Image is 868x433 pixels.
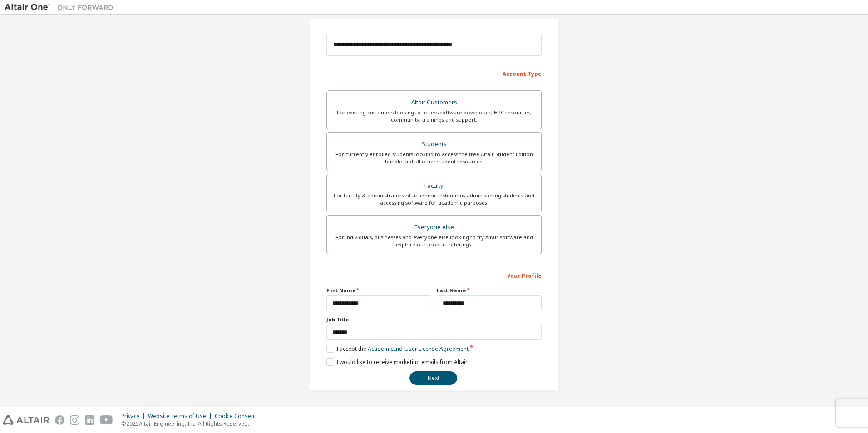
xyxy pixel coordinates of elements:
[121,420,261,428] p: © 2025 Altair Engineering, Inc. All Rights Reserved.
[332,151,536,165] div: For currently enrolled students looking to access the free Altair Student Edition bundle and all ...
[215,413,261,420] div: Cookie Consent
[3,415,49,425] img: altair_logo.svg
[332,192,536,207] div: For faculty & administrators of academic institutions administering students and accessing softwa...
[326,287,431,294] label: First Name
[332,221,536,234] div: Everyone else
[332,234,536,248] div: For individuals, businesses and everyone else looking to try Altair software and explore our prod...
[55,415,64,425] img: facebook.svg
[148,413,215,420] div: Website Terms of Use
[70,415,79,425] img: instagram.svg
[326,268,542,282] div: Your Profile
[437,287,542,294] label: Last Name
[326,316,542,323] label: Job Title
[326,345,469,353] label: I accept the
[409,371,457,385] button: Next
[326,66,542,80] div: Account Type
[332,96,536,109] div: Altair Customers
[5,3,118,12] img: Altair One
[332,109,536,123] div: For existing customers looking to access software downloads, HPC resources, community, trainings ...
[100,415,113,425] img: youtube.svg
[332,138,536,151] div: Students
[121,413,148,420] div: Privacy
[85,415,94,425] img: linkedin.svg
[326,358,468,366] label: I would like to receive marketing emails from Altair
[332,180,536,192] div: Faculty
[368,345,469,353] a: Academic End-User License Agreement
